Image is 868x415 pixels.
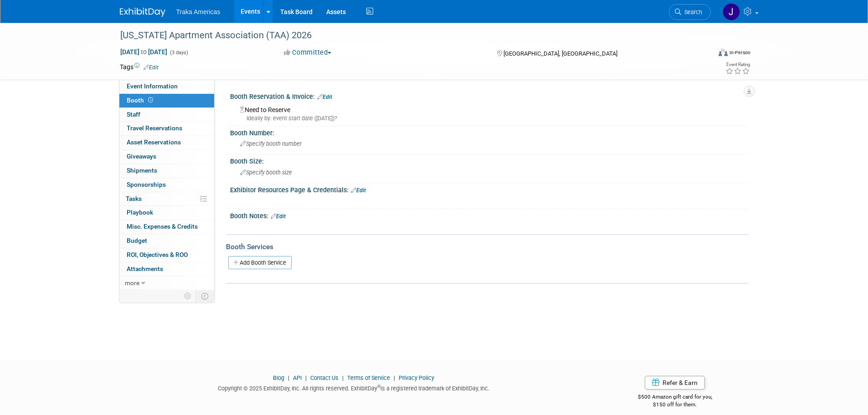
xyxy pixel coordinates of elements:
[237,103,742,123] div: Need to Reserve
[271,213,286,220] a: Edit
[127,153,156,160] span: Giveaways
[180,290,196,302] td: Personalize Event Tab Strip
[226,242,749,252] div: Booth Services
[351,187,366,194] a: Edit
[293,374,302,381] a: API
[230,183,749,195] div: Exhibitor Resources Page & Credentials:
[286,374,292,381] span: |
[119,136,214,149] a: Asset Reservations
[240,169,292,176] span: Specify booth size
[725,62,750,67] div: Event Rating
[723,3,740,20] img: Jamie Saenz
[601,387,749,408] div: $500 Amazon gift card for you,
[228,256,292,269] a: Add Booth Service
[127,111,140,118] span: Staff
[119,94,214,108] a: Booth
[127,209,153,216] span: Playbook
[230,126,749,138] div: Booth Number:
[719,49,728,56] img: Format-Inperson.png
[120,48,168,56] span: [DATE] [DATE]
[119,108,214,122] a: Staff
[503,50,617,57] span: [GEOGRAPHIC_DATA], [GEOGRAPHIC_DATA]
[681,9,702,15] span: Search
[120,62,159,72] td: Tags
[127,251,188,258] span: ROI, Objectives & ROO
[127,237,147,244] span: Budget
[273,374,284,381] a: Blog
[176,8,221,15] span: Traka Americas
[119,150,214,164] a: Giveaways
[399,374,434,381] a: Privacy Policy
[729,49,750,56] div: In-Person
[120,382,588,393] div: Copyright © 2025 ExhibitDay, Inc. All rights reserved. ExhibitDay is a registered trademark of Ex...
[240,114,742,123] div: Ideally by: event start date ([DATE])?
[340,374,346,381] span: |
[144,64,159,71] a: Edit
[117,27,697,44] div: [US_STATE] Apartment Association (TAA) 2026
[281,48,335,57] button: Committed
[119,178,214,192] a: Sponsorships
[669,4,711,20] a: Search
[657,47,751,61] div: Event Format
[119,122,214,135] a: Travel Reservations
[347,374,390,381] a: Terms of Service
[230,90,749,102] div: Booth Reservation & Invoice:
[120,8,165,17] img: ExhibitDay
[310,374,339,381] a: Contact Us
[127,97,155,104] span: Booth
[127,181,166,188] span: Sponsorships
[195,290,214,302] td: Toggle Event Tabs
[119,262,214,276] a: Attachments
[146,97,155,103] span: Booth not reserved yet
[127,124,182,132] span: Travel Reservations
[119,206,214,220] a: Playbook
[127,265,163,272] span: Attachments
[230,154,749,166] div: Booth Size:
[127,82,178,90] span: Event Information
[391,374,397,381] span: |
[139,48,148,56] span: to
[119,192,214,206] a: Tasks
[125,279,139,287] span: more
[119,80,214,93] a: Event Information
[127,223,198,230] span: Misc. Expenses & Credits
[240,140,302,147] span: Specify booth number
[119,277,214,290] a: more
[127,138,181,146] span: Asset Reservations
[303,374,309,381] span: |
[126,195,142,202] span: Tasks
[601,401,749,409] div: $150 off for them.
[119,220,214,234] a: Misc. Expenses & Credits
[119,164,214,178] a: Shipments
[119,248,214,262] a: ROI, Objectives & ROO
[317,94,332,100] a: Edit
[645,376,705,389] a: Refer & Earn
[169,50,188,56] span: (3 days)
[119,234,214,248] a: Budget
[377,384,380,389] sup: ®
[230,209,749,221] div: Booth Notes:
[127,167,157,174] span: Shipments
